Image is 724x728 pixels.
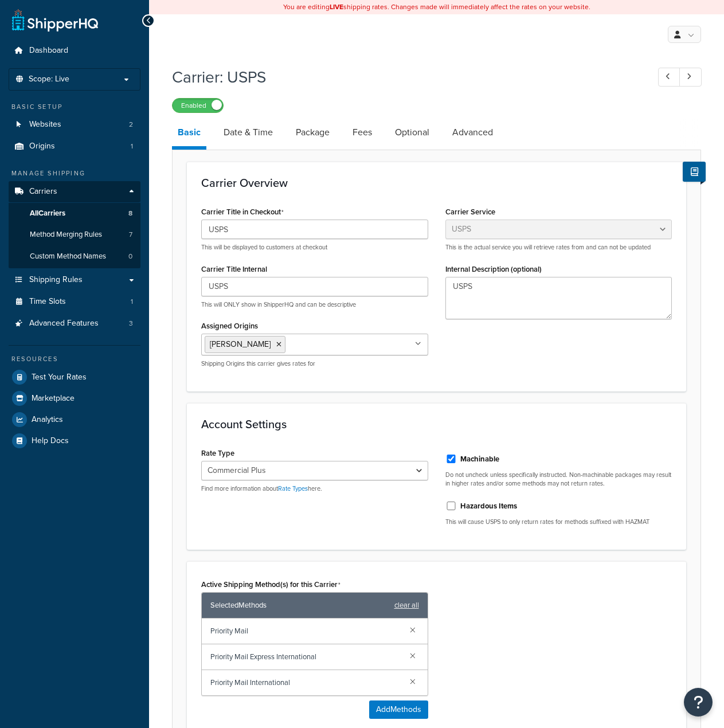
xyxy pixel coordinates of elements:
[201,418,672,430] h3: Account Settings
[29,75,69,84] span: Scope: Live
[201,580,341,589] label: Active Shipping Method(s) for this Carrier
[445,518,672,526] p: This will cause USPS to only return rates for methods suffixed with HAZMAT
[30,252,106,261] span: Custom Method Names
[29,319,99,328] span: Advanced Features
[201,177,672,189] h3: Carrier Overview
[32,436,69,446] span: Help Docs
[9,367,140,388] a: Test Your Rates
[9,388,140,409] a: Marketplace
[330,2,343,12] b: LIVE
[460,454,499,464] label: Machinable
[445,471,672,488] p: Do not uncheck unless specifically instructed. Non-machinable packages may result in higher rates...
[9,291,140,312] a: Time Slots1
[9,169,140,178] div: Manage Shipping
[131,142,133,151] span: 1
[9,203,140,224] a: AllCarriers8
[201,300,428,309] p: This will ONLY show in ShipperHQ and can be descriptive
[210,597,389,613] span: Selected Methods
[29,142,55,151] span: Origins
[210,649,401,665] span: Priority Mail Express International
[9,114,140,135] li: Websites
[218,119,279,146] a: Date & Time
[679,68,702,87] a: Next Record
[210,623,401,639] span: Priority Mail
[30,209,65,218] span: All Carriers
[394,597,419,613] a: clear all
[9,102,140,112] div: Basic Setup
[658,68,680,87] a: Previous Record
[9,136,140,157] li: Origins
[9,430,140,451] a: Help Docs
[445,208,495,216] label: Carrier Service
[201,243,428,252] p: This will be displayed to customers at checkout
[369,700,428,719] button: AddMethods
[29,46,68,56] span: Dashboard
[460,501,517,511] label: Hazardous Items
[131,297,133,307] span: 1
[9,224,140,245] li: Method Merging Rules
[201,359,428,368] p: Shipping Origins this carrier gives rates for
[29,187,57,197] span: Carriers
[445,243,672,252] p: This is the actual service you will retrieve rates from and can not be updated
[29,297,66,307] span: Time Slots
[128,209,132,218] span: 8
[32,373,87,382] span: Test Your Rates
[9,291,140,312] li: Time Slots
[201,265,267,273] label: Carrier Title Internal
[172,66,637,88] h1: Carrier: USPS
[30,230,102,240] span: Method Merging Rules
[129,230,132,240] span: 7
[389,119,435,146] a: Optional
[128,252,132,261] span: 0
[129,319,133,328] span: 3
[278,484,308,493] a: Rate Types
[9,354,140,364] div: Resources
[445,277,672,319] textarea: USPS
[9,40,140,61] a: Dashboard
[9,269,140,291] a: Shipping Rules
[447,119,499,146] a: Advanced
[9,136,140,157] a: Origins1
[172,119,206,150] a: Basic
[445,265,542,273] label: Internal Description (optional)
[29,120,61,130] span: Websites
[210,338,271,350] span: [PERSON_NAME]
[683,162,706,182] button: Show Help Docs
[9,181,140,202] a: Carriers
[173,99,223,112] label: Enabled
[9,246,140,267] li: Custom Method Names
[9,224,140,245] a: Method Merging Rules7
[201,208,284,217] label: Carrier Title in Checkout
[201,484,428,493] p: Find more information about here.
[201,322,258,330] label: Assigned Origins
[201,449,234,457] label: Rate Type
[9,114,140,135] a: Websites2
[32,394,75,404] span: Marketplace
[9,409,140,430] a: Analytics
[684,688,713,717] button: Open Resource Center
[32,415,63,425] span: Analytics
[9,246,140,267] a: Custom Method Names0
[210,675,401,691] span: Priority Mail International
[9,313,140,334] a: Advanced Features3
[9,313,140,334] li: Advanced Features
[129,120,133,130] span: 2
[9,181,140,268] li: Carriers
[347,119,378,146] a: Fees
[29,275,83,285] span: Shipping Rules
[290,119,335,146] a: Package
